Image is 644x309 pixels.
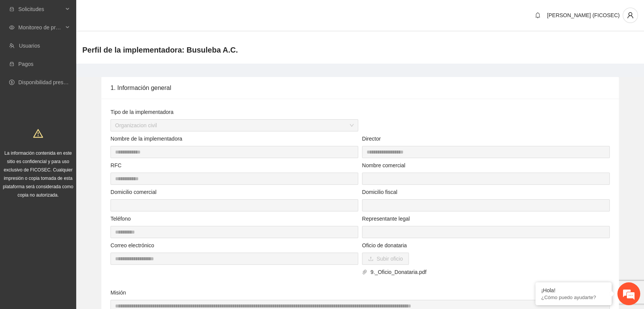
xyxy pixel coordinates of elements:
label: Oficio de donataria [362,241,407,250]
span: Perfil de la implementadora: Busuleba A.C. [82,44,238,56]
a: Pagos [18,61,34,67]
span: 9._Oficio_Donataria.pdf [367,268,610,276]
label: Domicilio fiscal [362,188,397,196]
p: ¿Cómo puedo ayudarte? [541,295,606,300]
button: bell [532,9,544,21]
label: Misión [111,288,126,297]
label: Domicilio comercial [111,188,157,196]
span: inbox [9,6,14,12]
span: warning [33,128,43,138]
span: uploadSubir oficio [362,256,409,262]
span: Solicitudes [18,2,63,17]
a: Disponibilidad presupuestal [18,79,83,85]
div: 1. Información general [111,77,610,99]
span: Estamos en línea. [44,102,105,179]
span: Monitoreo de proyectos [18,20,63,35]
span: La información contenida en este sitio es confidencial y para uso exclusivo de FICOSEC. Cualquier... [3,150,74,198]
span: paper-clip [362,269,367,275]
div: Chatee con nosotros ahora [40,39,128,49]
button: uploadSubir oficio [362,253,409,265]
label: Nombre comercial [362,161,405,170]
span: eye [9,25,14,30]
span: user [623,12,638,19]
span: [PERSON_NAME] (FICOSEC) [547,12,620,18]
button: user [623,8,638,23]
span: Organizacion civil [115,120,354,131]
label: Representante legal [362,215,410,223]
div: ¡Hola! [541,287,606,293]
div: Minimizar ventana de chat en vivo [125,4,143,22]
label: Nombre de la implementadora [111,134,182,143]
span: bell [532,12,543,18]
label: Director [362,134,381,143]
a: Usuarios [19,43,40,49]
label: Tipo de la implementadora [111,108,173,116]
textarea: Escriba su mensaje y pulse “Intro” [4,208,145,235]
label: Correo electrónico [111,241,154,250]
label: RFC [111,161,122,170]
label: Teléfono [111,215,131,223]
